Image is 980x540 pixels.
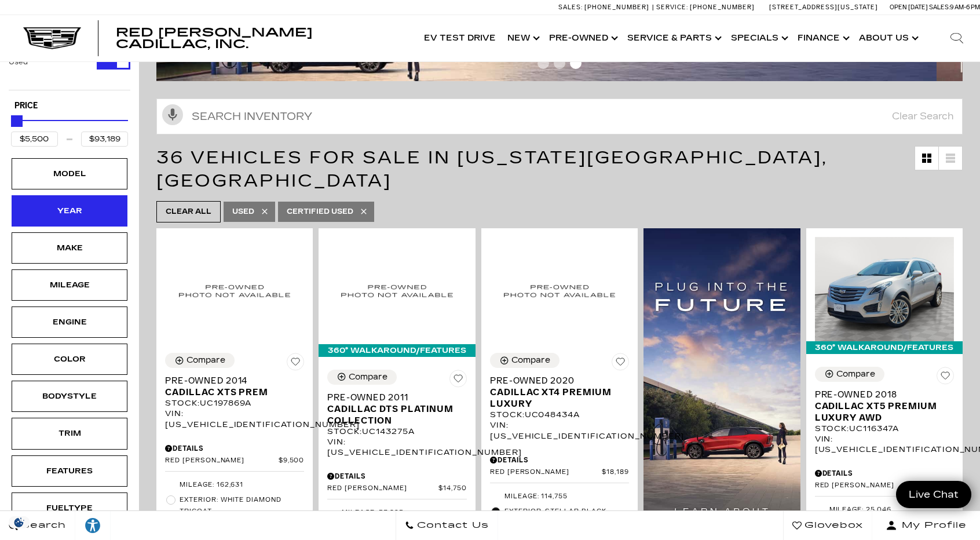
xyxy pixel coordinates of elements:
[502,15,543,61] a: New
[414,517,489,534] span: Contact Us
[11,115,23,127] div: Minimum Price
[41,502,98,515] div: Fueltype
[570,57,582,69] span: Go to slide 3
[41,390,98,403] div: Bodystyle
[815,502,954,517] li: Mileage: 25,046
[327,437,466,458] div: VIN: [US_VEHICLE_IDENTIFICATION_NUMBER]
[792,15,853,61] a: Finance
[725,15,792,61] a: Specials
[783,511,872,540] a: Glovebox
[490,237,629,344] img: 2020 Cadillac XT4 Premium Luxury
[815,481,925,490] span: Red [PERSON_NAME]
[165,375,295,386] span: Pre-Owned 2014
[490,375,629,410] a: Pre-Owned 2020Cadillac XT4 Premium Luxury
[815,400,945,424] span: Cadillac XT5 Premium Luxury AWD
[12,492,127,524] div: FueltypeFueltype
[12,455,127,487] div: FeaturesFeatures
[656,3,688,11] span: Service:
[853,15,922,61] a: About Us
[418,15,502,61] a: EV Test Drive
[815,424,954,434] div: Stock : UC116347A
[165,457,304,465] a: Red [PERSON_NAME] $9,500
[180,494,304,517] span: Exterior: White Diamond Tricoat
[490,375,620,386] span: Pre-Owned 2020
[327,392,458,403] span: Pre-Owned 2011
[815,367,884,382] button: Compare Vehicle
[6,516,32,528] section: Click to Open Cookie Consent Modal
[81,132,128,147] input: Maximum
[558,4,652,10] a: Sales: [PHONE_NUMBER]
[12,269,127,301] div: MileageMileage
[319,344,475,357] div: 360° WalkAround/Features
[6,516,32,528] img: Opt-Out Icon
[903,488,964,501] span: Live Chat
[116,27,407,50] a: Red [PERSON_NAME] Cadillac, Inc.
[652,4,758,10] a: Service: [PHONE_NUMBER]
[621,15,725,61] a: Service & Parts
[890,3,928,11] span: Open [DATE]
[490,420,629,441] div: VIN: [US_VEHICLE_IDENTIFICATION_NUMBER]
[896,481,971,508] a: Live Chat
[165,386,295,398] span: Cadillac XTS PREM
[41,205,98,217] div: Year
[75,517,110,534] div: Explore your accessibility options
[12,381,127,412] div: BodystyleBodystyle
[327,370,397,385] button: Compare Vehicle
[165,398,304,408] div: Stock : UC197869A
[490,410,629,420] div: Stock : UC048434A
[12,307,127,338] div: EngineEngine
[554,57,565,69] span: Go to slide 2
[14,101,125,111] h5: Price
[279,457,305,465] span: $9,500
[504,506,629,529] span: Exterior: Stellar Black Metallic
[116,25,313,51] span: Red [PERSON_NAME] Cadillac, Inc.
[897,517,967,534] span: My Profile
[12,418,127,449] div: TrimTrim
[327,471,466,481] div: Pricing Details - Pre-Owned 2011 Cadillac DTS Platinum Collection
[327,505,466,520] li: Mileage: 53,295
[929,3,950,11] span: Sales:
[584,3,649,11] span: [PHONE_NUMBER]
[12,158,127,189] div: ModelModel
[537,57,549,69] span: Go to slide 1
[602,468,629,477] span: $18,189
[950,3,980,11] span: 9 AM-6 PM
[327,392,466,426] a: Pre-Owned 2011Cadillac DTS Platinum Collection
[543,15,621,61] a: Pre-Owned
[836,369,875,380] div: Compare
[156,147,828,191] span: 36 Vehicles for Sale in [US_STATE][GEOGRAPHIC_DATA], [GEOGRAPHIC_DATA]
[12,195,127,227] div: YearYear
[23,27,81,49] img: Cadillac Dark Logo with Cadillac White Text
[232,205,254,219] span: Used
[41,242,98,254] div: Make
[815,237,954,341] img: 2018 Cadillac XT5 Premium Luxury AWD
[490,468,629,477] a: Red [PERSON_NAME] $18,189
[287,205,353,219] span: Certified Used
[449,370,467,392] button: Save Vehicle
[806,341,963,354] div: 360° WalkAround/Features
[349,372,387,382] div: Compare
[769,3,878,11] a: [STREET_ADDRESS][US_STATE]
[165,408,304,429] div: VIN: [US_VEHICLE_IDENTIFICATION_NUMBER]
[41,353,98,366] div: Color
[396,511,498,540] a: Contact Us
[156,98,963,134] input: Search Inventory
[165,353,235,368] button: Compare Vehicle
[815,468,954,479] div: Pricing Details - Pre-Owned 2018 Cadillac XT5 Premium Luxury AWD
[815,434,954,455] div: VIN: [US_VEHICLE_IDENTIFICATION_NUMBER]
[490,455,629,465] div: Pricing Details - Pre-Owned 2020 Cadillac XT4 Premium Luxury
[41,427,98,440] div: Trim
[815,389,954,424] a: Pre-Owned 2018Cadillac XT5 Premium Luxury AWD
[162,104,183,125] svg: Click to toggle on voice search
[75,511,111,540] a: Explore your accessibility options
[438,484,467,493] span: $14,750
[815,481,954,490] a: Red [PERSON_NAME] $26,689
[165,237,304,344] img: 2014 Cadillac XTS PREM
[327,237,466,344] img: 2011 Cadillac DTS Platinum Collection
[327,426,466,437] div: Stock : UC143275A
[690,3,755,11] span: [PHONE_NUMBER]
[327,484,438,493] span: Red [PERSON_NAME]
[511,355,550,366] div: Compare
[490,468,602,477] span: Red [PERSON_NAME]
[490,386,620,410] span: Cadillac XT4 Premium Luxury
